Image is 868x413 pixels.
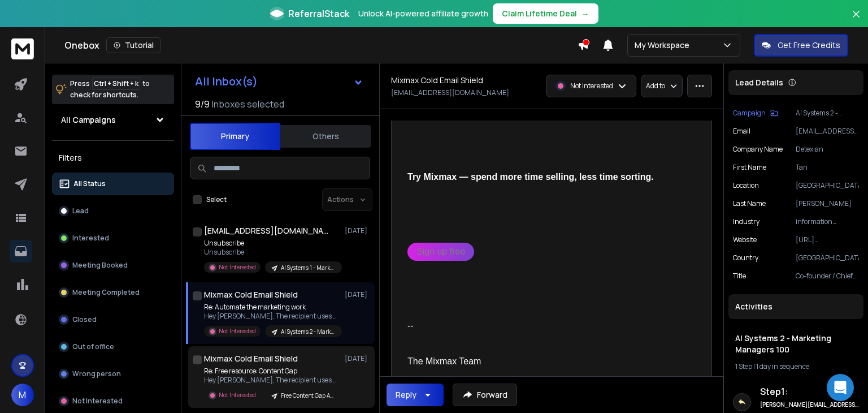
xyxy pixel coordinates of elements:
p: [GEOGRAPHIC_DATA] [796,253,859,263]
p: [PERSON_NAME] [796,199,859,208]
div: Activities [728,294,863,319]
p: Company Name [733,145,783,154]
p: Country [733,253,758,263]
p: title [733,272,746,281]
p: Press to check for shortcuts. [70,78,150,101]
h1: All Inbox(s) [195,76,258,87]
button: Close banner [849,7,863,34]
p: [EMAIL_ADDRESS][DOMAIN_NAME] [796,127,859,136]
a: Sign up free [407,243,474,261]
p: industry [733,217,759,226]
p: Not Interested [72,397,123,406]
button: Primary [190,123,280,150]
strong: Try Mixmax — spend more time selling, less time sorting. [407,172,654,182]
h1: All Campaigns [61,114,116,126]
p: First Name [733,163,766,172]
div: | [735,362,857,371]
span: → [581,8,589,19]
div: Reply [396,389,416,401]
p: Lead [72,206,89,216]
button: M [11,384,34,406]
p: My Workspace [635,40,694,51]
span: 1 day in sequence [756,362,809,371]
button: Not Interested [52,390,174,412]
p: [DATE] [345,354,370,363]
button: Meeting Completed [52,281,174,304]
button: Campaign [733,109,778,118]
p: Meeting Completed [72,288,140,297]
button: Wrong person [52,363,174,385]
p: Campaign [733,109,766,118]
button: All Inbox(s) [186,70,372,93]
h6: [PERSON_NAME][EMAIL_ADDRESS][DOMAIN_NAME] [760,401,859,409]
span: ReferralStack [288,7,349,20]
div: The Mixmax Team [407,356,687,368]
p: [DATE] [345,290,370,299]
p: website [733,235,757,244]
p: Free Content Gap Analysis 2 - Marketing Managers 100 [281,392,335,400]
p: Re: Free resource: Content Gap [204,367,340,376]
p: [URL][DOMAIN_NAME] [796,235,859,244]
button: Tutorial [106,37,161,53]
p: Out of office [72,342,114,351]
h1: Mixmax Cold Email Shield [391,75,483,86]
div: -- [407,320,687,332]
button: Closed [52,308,174,331]
button: Lead [52,200,174,222]
p: Last Name [733,199,766,208]
p: Wrong person [72,369,121,378]
p: Not Interested [219,327,256,335]
p: Meeting Booked [72,261,128,270]
p: Re: Automate the marketing work [204,303,340,312]
button: Reply [387,384,444,406]
button: Others [280,124,371,149]
h6: Step 1 : [760,385,859,398]
h1: [EMAIL_ADDRESS][DOMAIN_NAME] [204,225,328,236]
button: Out of office [52,335,174,358]
p: [DATE] [345,226,370,235]
p: All Status [73,179,106,188]
p: Not Interested [219,391,256,399]
div: Open Intercom Messenger [827,374,854,401]
p: Unlock AI-powered affiliate growth [358,8,488,19]
p: Interested [72,234,109,243]
h1: Mixmax Cold Email Shield [204,289,298,300]
button: Claim Lifetime Deal→ [493,3,598,24]
p: Lead Details [735,77,783,88]
p: Add to [646,81,665,91]
p: Hey [PERSON_NAME], The recipient uses Mixmax [204,376,340,385]
button: All Campaigns [52,109,174,131]
button: Meeting Booked [52,254,174,277]
p: [GEOGRAPHIC_DATA] [796,181,859,190]
p: Detexian [796,145,859,154]
button: Get Free Credits [754,34,848,57]
p: Not Interested [570,81,613,91]
p: [EMAIL_ADDRESS][DOMAIN_NAME] [391,88,509,97]
p: location [733,181,759,190]
span: Ctrl + Shift + k [92,77,140,90]
p: information technology & services [796,217,859,226]
button: Forward [453,384,517,406]
h3: Inboxes selected [212,97,284,111]
h3: Filters [52,150,174,166]
p: Unsubscribe [204,239,340,248]
span: 9 / 9 [195,97,210,111]
p: Hey [PERSON_NAME], The recipient uses Mixmax [204,312,340,321]
h1: AI Systems 2 - Marketing Managers 100 [735,333,857,355]
p: Get Free Credits [778,40,840,51]
p: Closed [72,315,97,324]
p: AI Systems 2 - Marketing Managers 100 [281,328,335,336]
p: Unsubscribe [204,248,340,257]
button: All Status [52,173,174,195]
p: Co-founder / Chief Executive Officer [796,272,859,281]
h1: Mixmax Cold Email Shield [204,353,298,364]
label: Select [206,195,227,204]
p: Email [733,127,750,136]
p: Not Interested [219,263,256,272]
p: AI Systems 2 - Marketing Managers 100 [796,109,859,118]
button: Interested [52,227,174,249]
span: 1 Step [735,362,752,371]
